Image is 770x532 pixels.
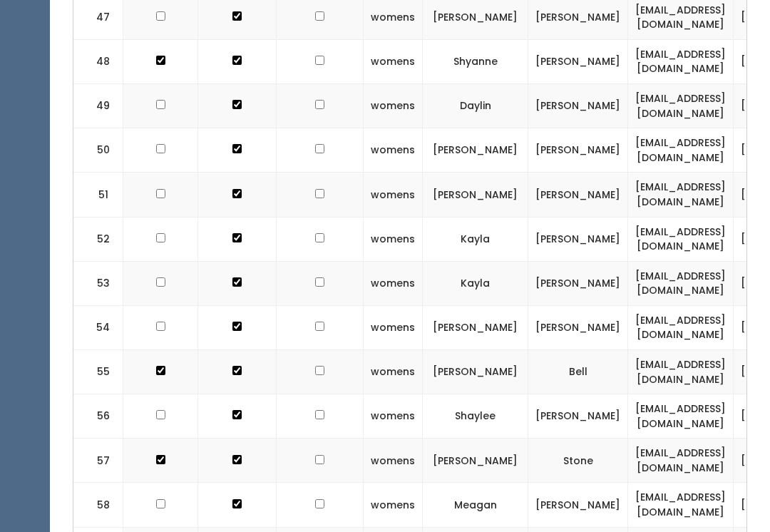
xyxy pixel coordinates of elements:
[364,40,423,84] td: womens
[628,262,734,306] td: [EMAIL_ADDRESS][DOMAIN_NAME]
[364,484,423,528] td: womens
[628,395,734,439] td: [EMAIL_ADDRESS][DOMAIN_NAME]
[73,129,123,173] td: 50
[628,306,734,350] td: [EMAIL_ADDRESS][DOMAIN_NAME]
[73,395,123,439] td: 56
[364,262,423,306] td: womens
[423,218,528,262] td: Kayla
[73,484,123,528] td: 58
[364,85,423,129] td: womens
[423,129,528,173] td: [PERSON_NAME]
[528,40,628,84] td: [PERSON_NAME]
[528,85,628,129] td: [PERSON_NAME]
[73,439,123,484] td: 57
[423,173,528,218] td: [PERSON_NAME]
[528,306,628,350] td: [PERSON_NAME]
[364,439,423,484] td: womens
[628,129,734,173] td: [EMAIL_ADDRESS][DOMAIN_NAME]
[423,40,528,84] td: Shyanne
[73,40,123,84] td: 48
[364,129,423,173] td: womens
[73,350,123,394] td: 55
[628,173,734,218] td: [EMAIL_ADDRESS][DOMAIN_NAME]
[364,350,423,394] td: womens
[423,395,528,439] td: Shaylee
[528,484,628,528] td: [PERSON_NAME]
[628,40,734,84] td: [EMAIL_ADDRESS][DOMAIN_NAME]
[528,395,628,439] td: [PERSON_NAME]
[364,395,423,439] td: womens
[73,85,123,129] td: 49
[528,173,628,218] td: [PERSON_NAME]
[528,129,628,173] td: [PERSON_NAME]
[73,218,123,262] td: 52
[528,218,628,262] td: [PERSON_NAME]
[423,439,528,484] td: [PERSON_NAME]
[364,306,423,350] td: womens
[423,484,528,528] td: Meagan
[628,350,734,394] td: [EMAIL_ADDRESS][DOMAIN_NAME]
[528,262,628,306] td: [PERSON_NAME]
[528,350,628,394] td: Bell
[628,439,734,484] td: [EMAIL_ADDRESS][DOMAIN_NAME]
[423,306,528,350] td: [PERSON_NAME]
[423,350,528,394] td: [PERSON_NAME]
[423,85,528,129] td: Daylin
[364,173,423,218] td: womens
[628,85,734,129] td: [EMAIL_ADDRESS][DOMAIN_NAME]
[423,262,528,306] td: Kayla
[73,173,123,218] td: 51
[73,306,123,350] td: 54
[73,262,123,306] td: 53
[628,484,734,528] td: [EMAIL_ADDRESS][DOMAIN_NAME]
[364,218,423,262] td: womens
[528,439,628,484] td: Stone
[628,218,734,262] td: [EMAIL_ADDRESS][DOMAIN_NAME]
